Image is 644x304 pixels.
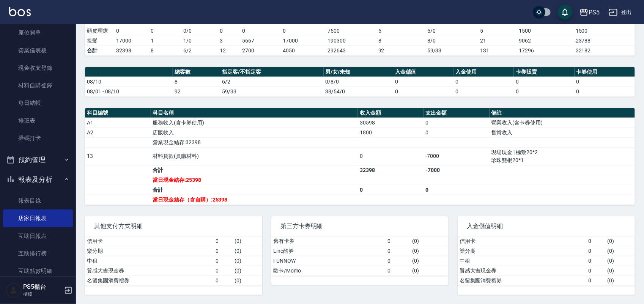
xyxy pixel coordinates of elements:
[85,266,214,276] td: 質感大吉現金券
[151,195,358,205] td: 當日現金結存（含自購）:25398
[326,26,376,36] td: 7500
[3,227,73,245] a: 互助日報表
[574,26,635,36] td: 1500
[3,170,73,189] button: 報表及分析
[386,266,411,276] td: 0
[233,276,262,285] td: ( 0 )
[151,128,358,137] td: 店販收入
[3,59,73,77] a: 現金收支登錄
[85,147,151,165] td: 13
[376,46,425,55] td: 92
[575,67,635,77] th: 卡券使用
[23,283,62,291] h5: PS5櫃台
[324,67,393,77] th: 男/女/未知
[3,24,73,41] a: 座位開單
[281,26,326,36] td: 0
[220,77,324,87] td: 6/2
[517,46,574,55] td: 17296
[514,87,574,96] td: 0
[605,256,635,266] td: ( 0 )
[3,245,73,262] a: 互助排行榜
[233,246,262,256] td: ( 0 )
[114,46,149,55] td: 32398
[575,77,635,87] td: 0
[220,67,324,77] th: 指定客/不指定客
[271,256,386,266] td: FUNNOW
[586,276,605,285] td: 0
[574,46,635,55] td: 32182
[181,36,218,46] td: 1 / 0
[181,46,218,55] td: 6/2
[458,236,635,286] table: a dense table
[458,276,586,285] td: 名留集團消費禮券
[411,266,449,276] td: ( 0 )
[85,77,173,87] td: 08/10
[326,46,376,55] td: 292643
[517,26,574,36] td: 1500
[376,26,425,36] td: 5
[85,108,635,205] table: a dense table
[3,94,73,112] a: 每日結帳
[514,77,574,87] td: 0
[85,46,114,55] td: 合計
[281,46,326,55] td: 4050
[586,266,605,276] td: 0
[3,129,73,147] a: 掃碼打卡
[233,266,262,276] td: ( 0 )
[326,36,376,46] td: 190300
[605,236,635,246] td: ( 0 )
[181,26,218,36] td: 0 / 0
[218,46,241,55] td: 12
[3,209,73,227] a: 店家日報表
[458,246,586,256] td: 樂分期
[85,246,214,256] td: 樂分期
[271,236,386,246] td: 舊有卡券
[358,165,424,175] td: 32398
[514,67,574,77] th: 卡券販賣
[358,185,424,195] td: 0
[85,67,635,97] table: a dense table
[151,137,358,147] td: 營業現金結存:32398
[85,118,151,128] td: A1
[151,185,358,195] td: 合計
[478,26,517,36] td: 5
[458,256,586,266] td: 中租
[149,46,181,55] td: 8
[214,256,233,266] td: 0
[214,276,233,285] td: 0
[85,128,151,137] td: A2
[241,26,281,36] td: 0
[386,236,411,246] td: 0
[173,77,220,87] td: 8
[271,236,449,276] table: a dense table
[3,42,73,59] a: 營業儀表板
[393,77,453,87] td: 0
[411,246,449,256] td: ( 0 )
[3,112,73,129] a: 排班表
[490,147,635,165] td: 現場現金 | 極致20*2 珍珠雙棍20*1
[393,67,453,77] th: 入金儲值
[358,147,424,165] td: 0
[605,276,635,285] td: ( 0 )
[151,175,358,185] td: 當日現金結存:25398
[281,36,326,46] td: 17000
[271,246,386,256] td: Line酷券
[151,165,358,175] td: 合計
[151,118,358,128] td: 服務收入(含卡券使用)
[424,128,489,137] td: 0
[467,222,626,230] span: 入金儲值明細
[149,26,181,36] td: 0
[6,283,21,298] img: Person
[3,77,73,94] a: 材料自購登錄
[424,147,489,165] td: -7000
[490,128,635,137] td: 售貨收入
[85,108,151,118] th: 科目編號
[114,36,149,46] td: 17000
[271,266,386,276] td: 歐卡/Momo
[424,108,489,118] th: 支出金額
[453,67,514,77] th: 入金使用
[557,5,573,20] button: save
[424,185,489,195] td: 0
[517,36,574,46] td: 9062
[23,291,62,298] p: 櫃檯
